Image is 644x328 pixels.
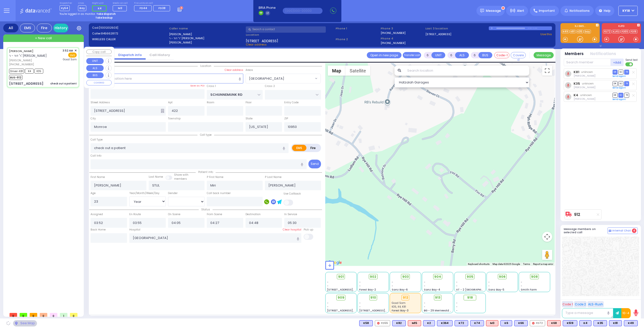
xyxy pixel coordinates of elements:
[480,9,484,13] img: message.svg
[423,320,435,326] div: K2
[225,68,243,72] label: Clear address
[91,154,101,158] label: Call Info
[359,280,361,284] span: -
[486,320,498,326] div: ALS
[613,70,618,74] span: DR
[359,320,373,326] div: K58
[37,24,52,32] div: Fire
[478,52,492,58] button: BUS
[91,117,96,121] label: City
[579,320,591,326] div: BLS
[621,30,629,33] a: FD55
[284,192,301,196] label: Use Callback
[169,40,244,45] label: [PERSON_NAME]
[375,320,390,326] div: FD55
[593,320,607,326] div: BLS
[574,97,595,101] span: Yomi Sofer
[91,101,110,105] label: Street Address
[91,138,103,142] label: Call Type
[618,81,623,86] span: SO
[328,66,345,76] button: Show street map
[613,75,626,78] a: Send again
[63,58,77,61] span: Good Sam
[197,133,214,137] span: Call type
[91,212,103,216] label: Assigned
[570,9,590,13] span: Notifications
[437,320,453,326] div: BLS
[367,52,401,58] a: Open in new page
[9,62,34,66] span: [PHONE_NUMBER]
[602,25,641,28] label: KJFD
[20,24,35,32] div: EMS
[500,320,512,326] div: BLS
[284,101,299,105] label: Entry Code
[618,6,638,16] button: KY18
[470,320,484,326] div: BLS
[456,309,484,312] div: -
[542,232,552,242] button: Map camera controls
[408,320,421,326] div: ALS
[618,70,623,74] span: SO
[613,98,626,101] a: Send again
[9,81,44,86] div: [STREET_ADDRESS]
[327,301,329,305] span: -
[514,320,528,326] div: K66
[590,51,616,57] button: Notifications
[336,37,379,41] span: Phone 2
[9,54,47,58] span: ר' דוד - ר' [PERSON_NAME]
[612,30,620,33] a: KJFD
[118,6,122,10] span: M3
[603,30,612,33] a: FD72
[392,320,406,326] div: K82
[423,320,435,326] div: BLS
[169,32,244,36] label: [PERSON_NAME]
[488,280,490,284] span: -
[359,288,376,292] span: Forest Bay-2
[587,301,604,307] button: ALS-Rush
[424,309,452,312] span: BG - 29 Merriewold S.
[9,75,22,80] span: BUS-912
[381,31,406,35] label: [PHONE_NUMBER]
[249,76,284,81] span: [GEOGRAPHIC_DATA]
[292,145,307,151] label: EMS
[609,320,622,326] div: K81
[40,313,47,317] span: 0
[327,259,343,266] a: Open this area in Google Maps (opens a new window)
[624,81,629,86] span: TR
[632,228,636,233] span: 4
[98,6,102,10] span: K4
[129,191,166,195] div: Year/Month/Week/Day
[86,72,104,78] button: BUS
[624,320,638,326] div: BLS
[564,59,611,66] input: Search member
[408,320,421,326] div: M15
[114,53,146,57] a: Dispatch info
[565,51,584,57] button: Members
[169,36,244,40] label: ר' דוד - ר' [PERSON_NAME]
[401,295,409,300] div: 912
[425,32,451,36] a: [STREET_ADDRESS]
[424,280,425,284] span: -
[207,84,216,88] label: Cross 1
[246,42,267,46] span: Clear address
[613,86,626,89] a: Send again
[246,33,334,37] label: Location
[609,320,622,326] div: BLS
[424,284,425,288] span: -
[246,117,253,121] label: State
[78,5,86,11] span: Bay
[359,301,361,305] span: -
[283,228,301,232] label: Clear hospital
[467,274,473,279] span: 905
[455,320,468,326] div: BLS
[101,31,118,35] span: 8456628172
[140,6,147,10] span: FD44
[359,284,361,288] span: -
[613,81,618,86] span: DR
[207,101,214,105] label: Room
[494,52,509,58] button: Code-1
[532,322,535,324] img: red-radio-icon.svg
[50,82,77,85] div: check out a patient
[584,30,591,33] a: bay
[624,70,629,74] span: TR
